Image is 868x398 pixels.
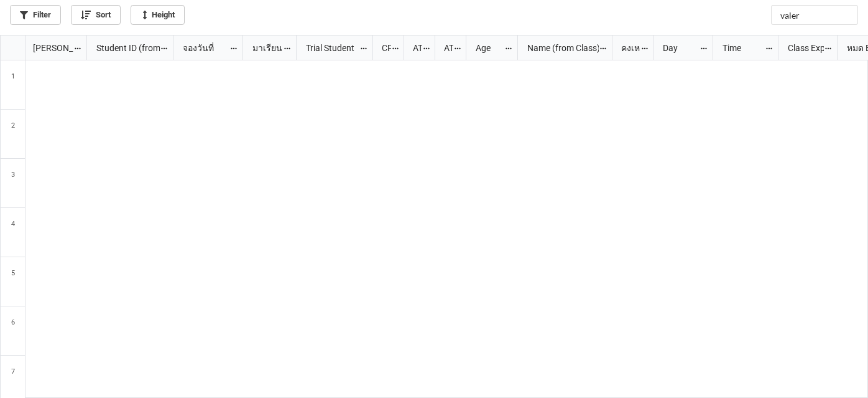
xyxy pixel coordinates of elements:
div: จองวันที่ [175,41,229,55]
span: 3 [11,159,15,207]
div: [PERSON_NAME] Name [25,41,73,55]
span: 2 [11,110,15,158]
a: Sort [71,5,121,25]
div: Age [468,41,505,55]
div: Day [655,41,699,55]
div: Name (from Class) [520,41,598,55]
a: Filter [10,5,61,25]
div: Class Expiration [780,41,824,55]
span: 6 [11,306,15,355]
div: Student ID (from [PERSON_NAME] Name) [89,41,160,55]
div: Trial Student [298,41,359,55]
div: ATT [405,41,423,55]
span: 1 [11,60,15,109]
div: grid [1,36,87,60]
div: มาเรียน [245,41,284,55]
input: Search... [771,5,858,25]
div: ATK [436,41,454,55]
div: CF [374,41,392,55]
a: Height [131,5,185,25]
span: 4 [11,208,15,257]
div: Time [715,41,765,55]
div: คงเหลือ (from Nick Name) [614,41,640,55]
span: 5 [11,257,15,306]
